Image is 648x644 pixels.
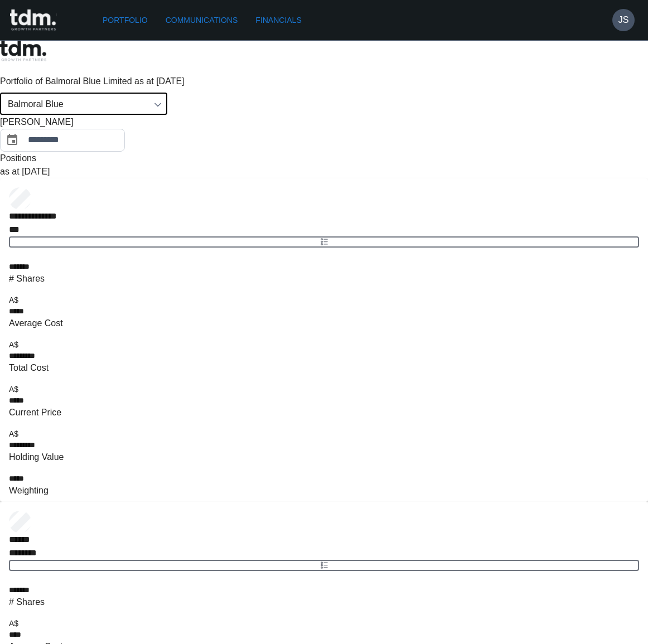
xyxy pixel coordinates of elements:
[9,484,49,497] p: Weighting
[161,10,243,31] a: Communications
[618,13,629,27] h6: JS
[9,560,639,571] a: View Client Communications
[251,10,306,31] a: Financials
[9,294,63,306] p: A$
[9,272,45,285] p: # Shares
[9,317,63,330] p: Average Cost
[9,236,639,248] a: View Client Communications
[9,618,63,629] p: A$
[1,129,23,151] button: Choose date, selected date is Jul 31, 2025
[9,595,45,609] p: # Shares
[9,406,61,419] p: Current Price
[612,9,635,31] button: JS
[9,451,64,464] p: Holding Value
[321,562,327,568] g: rgba(16, 24, 40, 0.6
[9,361,49,375] p: Total Cost
[98,10,152,31] a: Portfolio
[9,428,64,439] p: A$
[9,339,49,350] p: A$
[321,239,327,245] g: rgba(16, 24, 40, 0.6
[9,384,61,395] p: A$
